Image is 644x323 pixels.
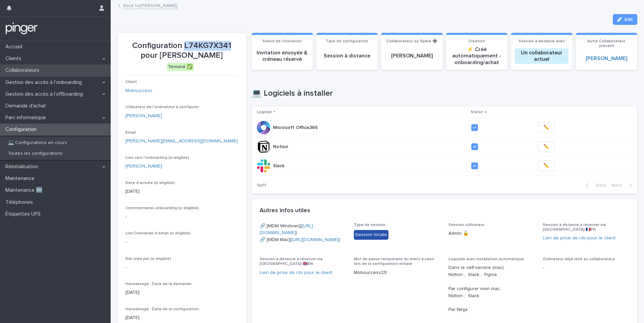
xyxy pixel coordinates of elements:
p: Configuration L74KG7X341 pour [PERSON_NAME] [125,41,238,60]
span: Type de configuration [326,39,368,43]
button: ✏️ [538,141,555,152]
h2: Autres infos utiles [260,207,310,215]
p: [DATE] [125,289,238,296]
p: - [125,214,238,221]
p: [PERSON_NAME] [385,53,438,59]
p: Slack [273,162,286,169]
button: Next [609,182,637,188]
a: [PERSON_NAME] [125,112,162,120]
a: [URL][DOMAIN_NAME] [291,237,339,242]
span: Date d'arrivée (si eligible) [125,181,175,185]
p: - [125,264,238,271]
a: Lien de prise de rdv pour le client [260,270,332,275]
span: Mot de passe temporaire du client à saisir lors de la configuration initiale [354,257,434,266]
tr: Microsoft Office365Microsoft Office365 ✏️ [252,118,638,137]
p: Collaborateurs [3,67,45,74]
button: ✏️ [538,160,555,171]
span: Autre Collaborateur présent [587,39,626,48]
p: Logiciel [257,108,272,116]
p: Dans le self-service (mac) : Notion , Slack , Figma Par configurer mon mac : Notion , Slack Par N... [448,264,535,313]
div: Session locale [354,230,388,240]
span: Lien vers l'onboarding (si eligible) [125,156,189,160]
p: ⚡ Créé automatiquement - onboarding/achat [450,46,503,66]
span: Horodatage : Date de la demande [125,282,192,286]
p: Accueil [3,44,28,50]
a: [PERSON_NAME] [586,55,627,62]
span: Statut de l'invitation [262,39,302,43]
span: ✏️ [543,143,549,150]
span: Edit [625,17,633,22]
p: [DATE] [125,314,238,321]
p: Configuration [3,126,42,133]
p: Notion [273,143,289,150]
img: mTgBEunGTSyRkCgitkcU [5,22,38,35]
p: Demande d'achat [3,103,51,109]
p: Toutes les configurations [3,151,68,156]
span: ✏️ [543,163,549,169]
p: Invitation envoyée & créneau réservé [256,50,309,62]
p: 🔗 [MDM Windows]( ) 🔗 [MDM Mac]( ) [260,223,346,243]
span: Utilisateur de l'ordinateur à configurer [125,105,199,109]
p: - [125,239,238,246]
span: Type de session [354,223,385,227]
p: Maintenance [3,175,40,182]
span: Rdv créé par (si eligible) [125,257,171,261]
p: Clients [3,55,27,62]
p: Étiquettes UPS [3,211,46,217]
span: Collaborateur ou Spare ➕ [386,39,437,43]
a: Back to[PERSON_NAME] [123,1,177,9]
a: Lien de prise de rdv pour le client [543,236,615,240]
span: Création [468,39,485,43]
p: Admin 🔓 [448,230,535,237]
span: Email [125,131,136,135]
span: Lien Demande d'achat (si eligible) [125,231,191,235]
span: Commentaires onboarding (si eligible) [125,206,199,210]
p: - [543,264,629,271]
span: Horodatage : Date de la configuration [125,307,199,311]
tr: SlackSlack ✏️ [252,156,638,175]
span: Logiciels avec installation automatique [448,257,524,261]
p: Réinitialisation [3,164,43,170]
h1: 💻 Logiciels à installer [252,89,638,98]
span: Session à distance à réserver via [GEOGRAPHIC_DATA] 🇫🇷FR [543,223,606,232]
p: Mobsuccess23! [354,269,440,276]
p: Gestion des accès à l’offboarding [3,91,88,97]
span: ✏️ [543,124,549,131]
p: [DATE] [125,188,238,195]
button: Edit [613,14,637,25]
p: 💻 Configurations en cours [3,140,72,146]
span: Next [611,183,626,188]
span: Ordinateur déjà relié au collaborateur [543,257,615,261]
p: Microsoft Office365 [273,124,319,131]
span: Client [125,80,137,84]
button: ✏️ [538,122,555,133]
p: Maintenance 🆕 [3,187,48,193]
button: Back [581,182,609,188]
p: Parc informatique [3,114,51,121]
tr: NotionNotion ✏️ [252,137,638,156]
a: Mobsuccess [125,87,152,94]
p: Statut [471,108,483,116]
span: Session à distance avec [519,39,565,43]
div: Un collaborateur actuel [515,48,568,64]
p: Session à distance [320,53,374,59]
span: Session à distance à réserver via [GEOGRAPHIC_DATA] 🇬🇧EN [260,257,323,266]
p: 1 of 1 [252,177,271,194]
span: Back [592,183,606,188]
div: Terminé ✅ [167,63,194,71]
p: Téléphones [3,199,38,205]
span: Session utilisateur [448,223,484,227]
p: Gestion des accès à l’onboarding [3,79,87,86]
a: [PERSON_NAME] [125,163,162,170]
a: [PERSON_NAME][EMAIL_ADDRESS][DOMAIN_NAME] [125,139,238,143]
